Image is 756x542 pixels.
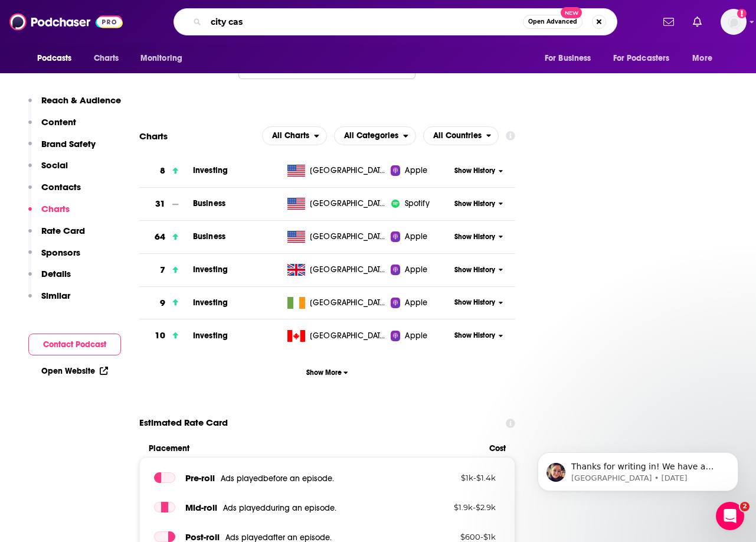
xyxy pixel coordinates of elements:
[545,50,591,67] span: For Business
[692,50,712,67] span: More
[423,126,499,145] h2: Countries
[391,264,450,276] a: Apple
[450,166,507,176] button: Show History
[41,138,96,149] p: Brand Safety
[9,11,123,33] img: Podchaser - Follow, Share and Rate Podcasts
[132,47,198,70] button: open menu
[405,330,427,342] span: Apple
[193,265,228,275] a: Investing
[139,412,228,434] span: Estimated Rate Card
[419,532,496,541] p: $ 600 - $ 1k
[41,247,80,258] p: Sponsors
[155,230,165,244] h3: 64
[740,502,750,511] span: 2
[160,164,165,178] h3: 8
[86,47,126,70] a: Charts
[310,330,387,342] span: Canada
[721,9,747,35] span: Logged in as rowan.sullivan
[391,165,450,177] a: Apple
[41,94,121,106] p: Reach & Audience
[283,330,391,342] a: [GEOGRAPHIC_DATA]
[405,165,427,177] span: Apple
[721,9,747,35] img: User Profile
[520,427,756,510] iframe: Intercom notifications message
[310,231,387,243] span: United States
[140,50,182,67] span: Monitoring
[94,50,119,67] span: Charts
[223,503,336,513] span: Ads played during an episode .
[28,116,76,138] button: Content
[139,319,193,352] a: 10
[489,443,506,453] span: Cost
[28,138,96,160] button: Brand Safety
[41,225,85,236] p: Rate Card
[283,297,391,309] a: [GEOGRAPHIC_DATA]
[41,159,68,171] p: Social
[174,8,617,35] div: Search podcasts, credits, & more...
[193,331,228,341] a: Investing
[283,264,391,276] a: [GEOGRAPHIC_DATA]
[405,198,430,210] span: Spotify
[155,197,165,211] h3: 31
[523,15,582,29] button: Open AdvancedNew
[41,116,76,128] p: Content
[139,221,193,253] a: 64
[391,199,400,208] img: iconImage
[28,159,68,181] button: Social
[139,155,193,187] a: 8
[310,198,387,210] span: United States
[450,232,507,242] button: Show History
[139,287,193,319] a: 9
[419,502,496,512] p: $ 1.9k - $ 2.9k
[454,199,495,209] span: Show History
[41,366,108,376] a: Open Website
[283,231,391,243] a: [GEOGRAPHIC_DATA]
[405,297,427,309] span: Apple
[139,130,168,142] h2: Charts
[405,264,427,276] span: Apple
[262,126,327,145] h2: Platforms
[283,198,391,210] a: [GEOGRAPHIC_DATA]
[283,165,391,177] a: [GEOGRAPHIC_DATA]
[28,203,70,225] button: Charts
[193,298,228,308] span: Investing
[310,297,387,309] span: Ireland
[185,472,215,484] span: Pre -roll
[306,368,348,377] span: Show More
[28,247,80,269] button: Sponsors
[310,264,387,276] span: United Kingdom
[262,126,327,145] button: open menu
[391,198,450,210] a: iconImageSpotify
[160,263,165,277] h3: 7
[334,126,416,145] h2: Categories
[659,12,679,32] a: Show notifications dropdown
[149,443,480,453] span: Placement
[450,199,507,209] button: Show History
[139,254,193,286] a: 7
[419,473,496,482] p: $ 1k - $ 1.4k
[193,165,228,175] a: Investing
[185,502,217,513] span: Mid -roll
[41,203,70,214] p: Charts
[160,296,165,310] h3: 9
[193,231,225,241] a: Business
[139,361,516,383] button: Show More
[450,265,507,275] button: Show History
[51,45,204,56] p: Message from Sydney, sent 4w ago
[606,47,687,70] button: open menu
[221,474,334,484] span: Ads played before an episode .
[716,502,744,530] iframe: Intercom live chat
[28,268,71,290] button: Details
[334,126,416,145] button: open menu
[688,12,706,32] a: Show notifications dropdown
[28,94,121,116] button: Reach & Audience
[423,126,499,145] button: open menu
[41,181,81,192] p: Contacts
[561,7,582,18] span: New
[28,225,85,247] button: Rate Card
